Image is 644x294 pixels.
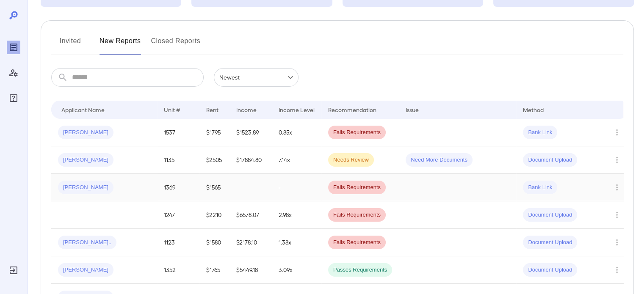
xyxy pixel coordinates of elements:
[58,239,116,247] span: [PERSON_NAME]..
[229,229,272,256] td: $2178.10
[406,156,473,164] span: Need More Documents
[229,119,272,146] td: $1523.89
[157,119,199,146] td: 1537
[229,146,272,174] td: $17884.80
[523,239,577,247] span: Document Upload
[523,184,557,192] span: Bank Link
[328,211,386,219] span: Fails Requirements
[272,256,321,284] td: 3.09x
[51,34,89,55] button: Invited
[328,266,392,274] span: Passes Requirements
[157,174,199,201] td: 1369
[199,119,229,146] td: $1795
[229,256,272,284] td: $5449.18
[58,156,113,164] span: [PERSON_NAME]
[610,181,624,194] button: Row Actions
[7,91,20,105] div: FAQ
[328,184,386,192] span: Fails Requirements
[523,266,577,274] span: Document Upload
[272,119,321,146] td: 0.85x
[157,146,199,174] td: 1135
[58,184,113,192] span: [PERSON_NAME]
[199,174,229,201] td: $1565
[523,104,544,115] div: Method
[214,68,299,87] div: Newest
[328,129,386,137] span: Fails Requirements
[610,263,624,277] button: Row Actions
[229,201,272,229] td: $6578.07
[406,104,419,115] div: Issue
[199,229,229,256] td: $1580
[610,153,624,167] button: Row Actions
[272,146,321,174] td: 7.14x
[199,146,229,174] td: $2505
[151,34,201,55] button: Closed Reports
[157,229,199,256] td: 1123
[164,104,180,115] div: Unit #
[7,264,20,277] div: Log Out
[328,239,386,247] span: Fails Requirements
[610,126,624,139] button: Row Actions
[7,66,20,80] div: Manage Users
[58,266,113,274] span: [PERSON_NAME]
[199,201,229,229] td: $2210
[523,129,557,137] span: Bank Link
[61,104,105,115] div: Applicant Name
[199,256,229,284] td: $1765
[272,201,321,229] td: 2.98x
[7,41,20,54] div: Reports
[236,104,257,115] div: Income
[272,174,321,201] td: -
[279,104,315,115] div: Income Level
[523,211,577,219] span: Document Upload
[272,229,321,256] td: 1.38x
[610,236,624,249] button: Row Actions
[157,256,199,284] td: 1352
[328,104,376,115] div: Recommendation
[58,129,113,137] span: [PERSON_NAME]
[206,104,220,115] div: Rent
[328,156,374,164] span: Needs Review
[523,156,577,164] span: Document Upload
[100,34,141,55] button: New Reports
[157,201,199,229] td: 1247
[610,208,624,222] button: Row Actions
